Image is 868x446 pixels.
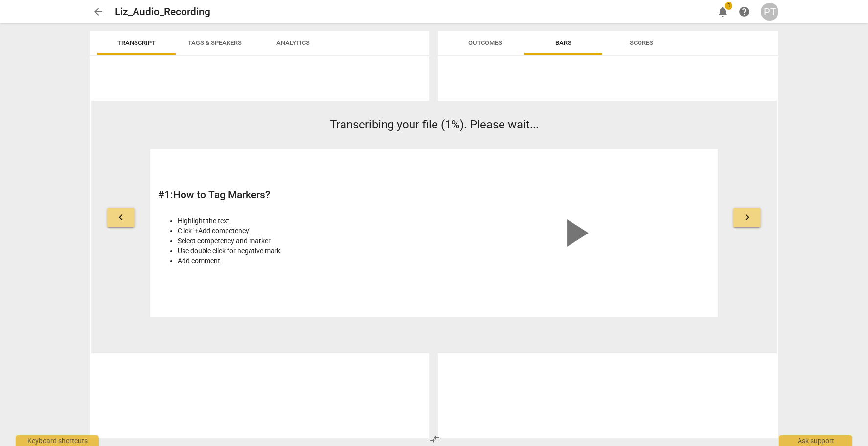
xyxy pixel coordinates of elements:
[115,212,127,223] span: keyboard_arrow_left
[178,236,429,246] li: Select competency and marker
[555,39,571,46] span: Bars
[117,39,156,46] span: Transcript
[92,6,104,18] span: arrow_back
[761,3,778,21] button: PT
[630,39,653,46] span: Scores
[779,435,852,446] div: Ask support
[115,6,210,18] h2: Liz_Audio_Recording
[188,39,242,46] span: Tags & Speakers
[178,216,429,226] li: Highlight the text
[468,39,502,46] span: Outcomes
[429,433,440,445] span: compare_arrows
[735,3,753,21] a: Help
[158,189,429,201] h2: # 1 : How to Tag Markers?
[330,118,539,131] span: Transcribing your file (1%). Please wait...
[178,246,429,256] li: Use double click for negative mark
[738,6,750,18] span: help
[551,210,598,256] span: play_arrow
[178,256,429,266] li: Add comment
[725,2,732,10] span: 1
[16,435,99,446] div: Keyboard shortcuts
[714,3,731,21] button: Notifications
[276,39,310,46] span: Analytics
[178,226,429,236] li: Click '+Add competency'
[717,6,729,18] span: notifications
[741,212,753,223] span: keyboard_arrow_right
